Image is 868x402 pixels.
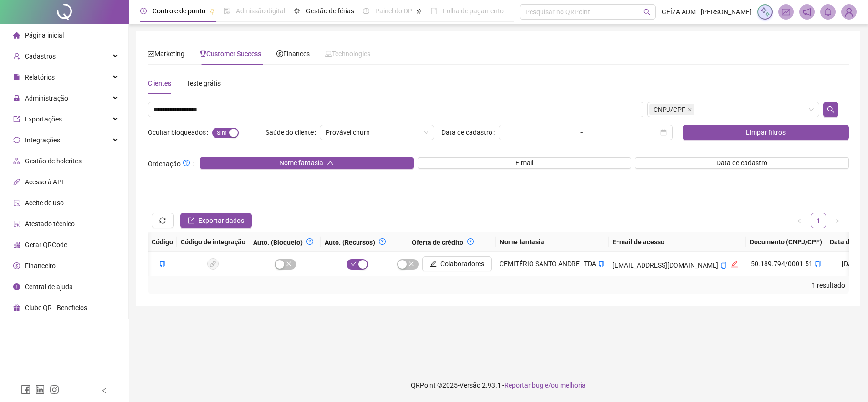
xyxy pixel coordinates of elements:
span: sun [294,8,300,14]
button: E-mail [418,157,632,169]
span: question-circle [306,238,313,245]
span: Versão [460,382,480,389]
span: Aceite de uso [25,199,64,207]
span: question-circle [183,160,190,166]
div: ~ [575,129,588,136]
span: Administração [25,94,68,102]
button: copiar [598,259,605,269]
span: lock [13,95,20,101]
span: Painel do DP [375,7,412,15]
span: close [687,107,692,112]
span: trophy [200,50,206,57]
button: sync [152,213,174,228]
span: Ordenação : [148,157,194,169]
span: copy [598,261,605,267]
span: audit [13,200,20,206]
span: Nome fantasia [279,158,323,168]
span: Marketing [148,50,184,58]
span: sync [13,137,20,143]
span: Integrações [25,136,60,144]
th: Código de integração [177,232,249,252]
span: up [327,160,334,166]
span: Cadastros [25,52,56,60]
span: fund [782,8,790,16]
span: file [13,74,20,80]
span: export [188,217,194,224]
span: copy [159,261,166,267]
button: Ordenação: [181,157,192,169]
span: Data de cadastro [716,158,767,168]
span: dollar [276,50,283,57]
th: Documento (CNPJ/CPF) [746,232,826,252]
span: [EMAIL_ADDRESS][DOMAIN_NAME] [613,261,718,269]
span: question-circle [467,238,474,245]
span: Reportar bug e/ou melhoria [504,382,586,389]
span: api [13,179,20,185]
span: E-mail [515,158,533,168]
span: left [101,387,108,394]
span: copy [720,262,727,269]
span: 50.189.794/0001-51 [751,260,821,268]
span: Clube QR - Beneficios [25,304,87,312]
span: Admissão digital [236,7,285,15]
span: edit [430,261,437,267]
button: right [830,213,845,228]
span: Customer Success [200,50,261,58]
span: user-add [13,53,20,60]
button: copiar [815,259,821,269]
span: Exportações [25,115,62,123]
a: 1 [811,213,826,228]
th: Nome fantasia [496,232,609,252]
button: Exportar dados [180,213,252,228]
span: Technologies [325,50,370,58]
li: Próxima página [830,213,845,228]
div: Oferta de crédito [397,236,492,248]
div: Auto. (Recursos) [325,236,389,248]
footer: QRPoint © 2025 - 2.93.1 - [129,369,868,402]
span: book [430,8,437,14]
span: Limpar filtros [746,127,786,138]
img: 29244 [842,5,856,19]
div: Auto. (Bloqueio) [253,236,317,248]
button: Data de cadastro [635,157,849,169]
span: file-done [224,8,230,14]
span: sync [159,217,166,224]
li: Página anterior [792,213,807,228]
span: Atestado técnico [25,220,75,228]
div: Teste grátis [186,78,221,89]
button: question-circle [463,236,478,247]
span: CEMITÉRIO SANTO ANDRE LTDA [500,260,596,268]
span: gift [13,304,20,311]
button: Colaboradores [422,256,492,271]
span: question-circle [379,238,386,245]
button: question-circle [303,236,317,247]
span: clock-circle [140,8,147,14]
span: left [797,218,802,224]
button: Nome fantasiaup [200,157,414,169]
span: home [13,32,20,39]
span: right [835,218,840,224]
span: instagram [50,385,59,394]
span: solution [13,221,20,227]
th: Código [148,232,177,252]
label: Saúde do cliente [266,125,320,140]
th: E-mail de acesso [609,232,746,252]
button: copiar [720,260,727,271]
button: left [792,213,807,228]
span: search [827,106,835,113]
span: facebook [21,385,31,394]
span: CNPJ/CPF [649,104,694,115]
span: search [643,9,651,16]
span: pushpin [209,9,215,14]
button: question-circle [375,236,389,247]
span: pushpin [416,9,422,14]
span: bell [824,8,832,16]
span: Colaboradores [440,259,484,269]
li: 1 [811,213,826,228]
iframe: Intercom live chat [836,370,858,392]
div: Clientes [148,78,171,89]
button: copiar [159,259,166,269]
span: Exportar dados [198,215,244,226]
span: Acesso à API [25,178,63,186]
button: Limpar filtros [683,125,849,140]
